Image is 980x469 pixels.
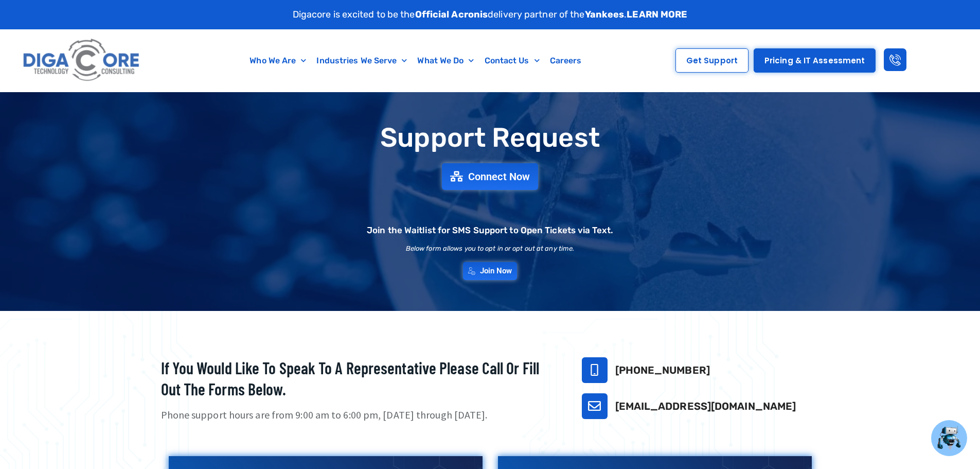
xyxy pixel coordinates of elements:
[415,9,488,20] strong: Official Acronis
[161,357,556,400] h2: If you would like to speak to a representative please call or fill out the forms below.
[463,262,518,280] a: Join Now
[161,408,556,423] p: Phone support hours are from 9:00 am to 6:00 pm, [DATE] through [DATE].
[244,49,311,73] a: Who We Are
[193,49,639,73] nav: Menu
[20,34,144,86] img: Digacore logo 1
[135,123,845,152] h1: Support Request
[686,57,738,64] span: Get Support
[480,267,512,275] span: Join Now
[675,48,749,73] a: Get Support
[615,364,710,376] a: [PHONE_NUMBER]
[582,357,608,383] a: 732-646-5725
[468,171,530,182] span: Connect Now
[479,49,545,73] a: Contact Us
[412,49,479,73] a: What We Do
[293,8,688,22] p: Digacore is excited to be the delivery partner of the .
[585,9,625,20] strong: Yankees
[615,400,796,412] a: [EMAIL_ADDRESS][DOMAIN_NAME]
[582,393,608,419] a: support@digacore.com
[311,49,412,73] a: Industries We Serve
[627,9,687,20] a: LEARN MORE
[367,226,613,235] h2: Join the Waitlist for SMS Support to Open Tickets via Text.
[442,163,538,190] a: Connect Now
[754,48,876,73] a: Pricing & IT Assessment
[545,49,587,73] a: Careers
[764,57,865,64] span: Pricing & IT Assessment
[406,245,575,252] h2: Below form allows you to opt in or opt out at any time.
